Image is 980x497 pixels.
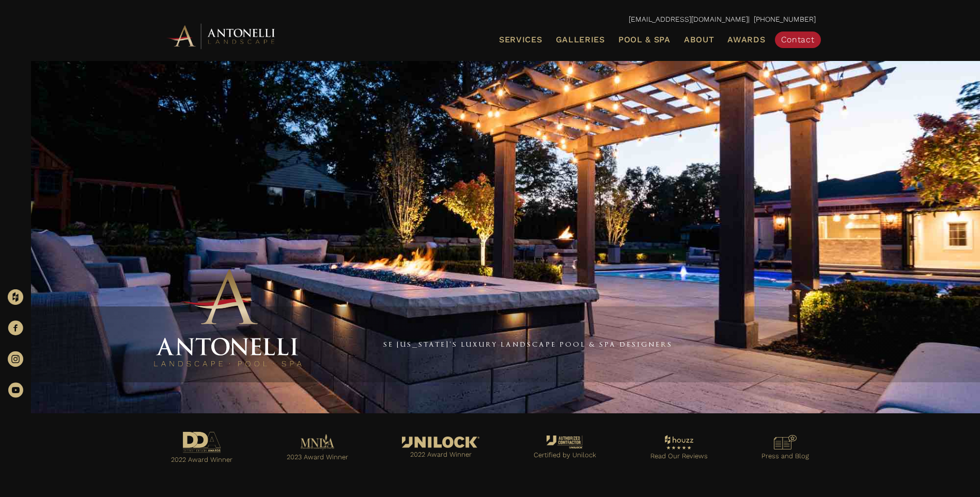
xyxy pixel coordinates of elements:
[618,35,671,44] span: Pool & Spa
[633,432,724,465] a: Go to https://www.houzz.com/professionals/landscape-architects-and-landscape-designers/antonelli-...
[499,36,542,44] span: Services
[775,32,821,48] a: Contact
[723,33,769,46] a: Awards
[552,33,609,46] a: Galleries
[680,33,719,46] a: About
[629,15,748,23] a: [EMAIL_ADDRESS][DOMAIN_NAME]
[517,433,613,464] a: Go to https://antonellilandscape.com/unilock-authorized-contractor/
[154,429,250,469] a: Go to https://antonellilandscape.com/pool-and-spa/executive-sweet/
[781,35,815,44] span: Contact
[495,33,547,46] a: Services
[383,340,673,348] a: SE [US_STATE]'s Luxury Landscape Pool & Spa Designers
[556,35,605,44] span: Galleries
[165,22,278,50] img: Antonelli Horizontal Logo
[385,434,496,463] a: Go to https://antonellilandscape.com/featured-projects/the-white-house/
[727,35,765,44] span: Awards
[270,431,365,467] a: Go to https://antonellilandscape.com/pool-and-spa/dont-stop-believing/
[150,265,305,372] img: Antonelli Stacked Logo
[745,432,826,465] a: Go to https://antonellilandscape.com/press-media/
[8,289,23,305] img: Houzz
[614,33,675,46] a: Pool & Spa
[684,36,714,44] span: About
[165,13,816,26] p: | [PHONE_NUMBER]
